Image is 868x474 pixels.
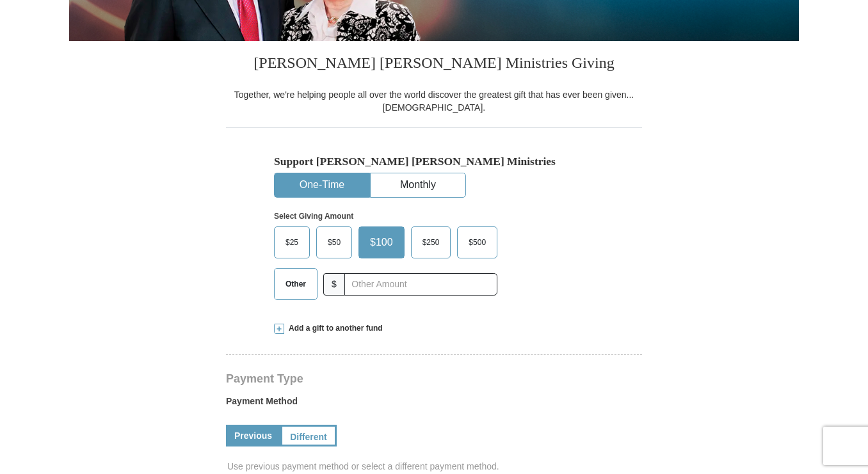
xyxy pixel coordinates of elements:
strong: Select Giving Amount [274,212,353,221]
div: Together, we're helping people all over the world discover the greatest gift that has ever been g... [226,88,642,114]
h3: [PERSON_NAME] [PERSON_NAME] Ministries Giving [226,41,642,88]
span: Add a gift to another fund [284,323,383,334]
button: Monthly [371,173,465,197]
span: $25 [279,233,305,252]
a: Previous [226,425,280,446]
h4: Payment Type [226,374,642,384]
input: Other Amount [344,273,497,296]
h5: Support [PERSON_NAME] [PERSON_NAME] Ministries [274,155,594,168]
span: $250 [416,233,446,252]
span: Other [279,274,312,294]
a: Different [280,425,337,446]
span: $ [323,273,345,296]
span: $50 [321,233,347,252]
span: $100 [364,233,399,252]
button: One-Time [275,173,369,197]
span: $500 [462,233,492,252]
label: Payment Method [226,395,642,414]
span: Use previous payment method or select a different payment method. [227,460,643,473]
